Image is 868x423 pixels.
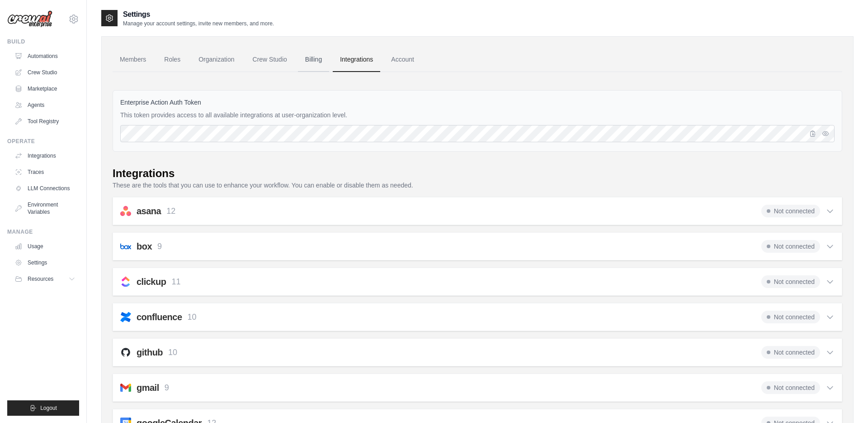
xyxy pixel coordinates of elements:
[137,240,152,253] h2: box
[188,311,197,323] p: 10
[191,48,241,72] a: Organization
[120,312,131,322] img: confluence.svg
[761,205,820,217] span: Not connected
[28,275,53,283] span: Resources
[761,311,820,323] span: Not connected
[157,48,188,72] a: Roles
[7,228,79,236] div: Manage
[761,240,820,253] span: Not connected
[11,197,79,219] a: Environment Variables
[245,48,294,72] a: Crew Studio
[113,48,153,72] a: Members
[7,138,79,145] div: Operate
[11,165,79,179] a: Traces
[11,239,79,254] a: Usage
[137,346,163,359] h2: github
[165,382,169,394] p: 9
[171,276,180,288] p: 11
[298,48,329,72] a: Billing
[123,9,274,20] h2: Settings
[384,48,421,72] a: Account
[120,276,131,287] img: clickup.svg
[761,275,820,288] span: Not connected
[11,272,79,286] button: Resources
[120,206,131,216] img: asana.svg
[113,166,175,181] div: Integrations
[11,114,79,129] a: Tool Registry
[11,65,79,80] a: Crew Studio
[120,111,835,120] p: This token provides access to all available integrations at user-organization level.
[11,149,79,163] a: Integrations
[120,347,131,358] img: github.svg
[137,381,159,394] h2: gmail
[113,181,842,190] p: These are the tools that you can use to enhance your workflow. You can enable or disable them as ...
[11,49,79,63] a: Automations
[120,241,131,252] img: box.svg
[7,400,79,416] button: Logout
[11,98,79,112] a: Agents
[168,346,177,359] p: 10
[137,275,166,288] h2: clickup
[7,10,52,28] img: Logo
[761,381,820,394] span: Not connected
[11,255,79,270] a: Settings
[166,205,175,217] p: 12
[120,382,131,393] img: gmail.svg
[11,82,79,96] a: Marketplace
[333,48,380,72] a: Integrations
[40,404,57,412] span: Logout
[137,311,182,323] h2: confluence
[137,205,161,217] h2: asana
[761,346,820,359] span: Not connected
[157,240,162,253] p: 9
[7,38,79,45] div: Build
[11,181,79,196] a: LLM Connections
[123,20,274,27] p: Manage your account settings, invite new members, and more.
[120,98,835,107] label: Enterprise Action Auth Token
